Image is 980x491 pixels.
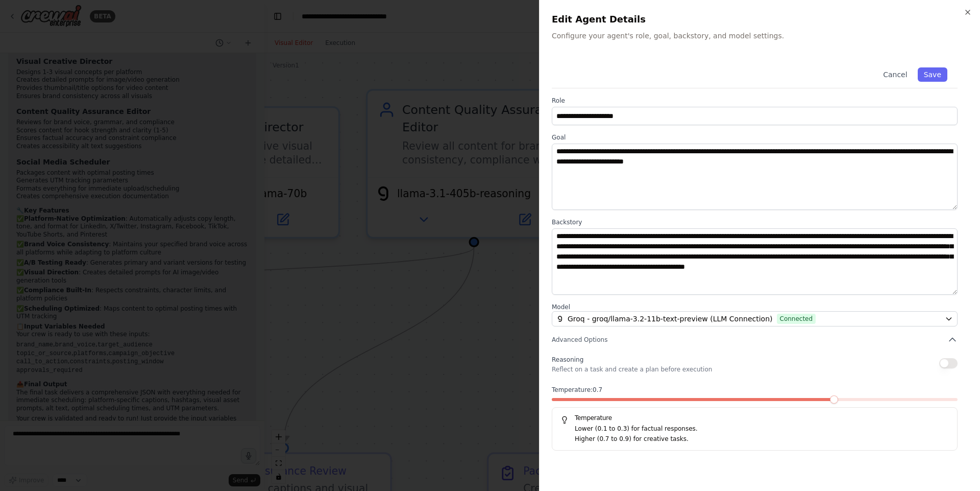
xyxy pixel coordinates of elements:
[552,31,968,41] p: Configure your agent's role, goal, backstory, and model settings.
[552,386,602,394] span: Temperature: 0.7
[552,303,958,311] label: Model
[877,67,913,82] button: Cancel
[552,12,968,27] h2: Edit Agent Details
[575,434,949,445] p: Higher (0.7 to 0.9) for creative tasks.
[552,218,958,226] label: Backstory
[575,424,949,434] p: Lower (0.1 to 0.3) for factual responses.
[552,97,958,105] label: Role
[568,314,773,324] span: Groq - groq/llama-3.2-11b-text-preview (LLM Connection)
[560,414,949,422] h5: Temperature
[552,335,958,345] button: Advanced Options
[552,133,958,142] label: Goal
[552,356,583,363] span: Reasoning
[552,311,958,326] button: Groq - groq/llama-3.2-11b-text-preview (LLM Connection)Connected
[552,365,712,373] p: Reflect on a task and create a plan before execution
[777,314,816,324] span: Connected
[552,336,607,344] span: Advanced Options
[918,67,947,82] button: Save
